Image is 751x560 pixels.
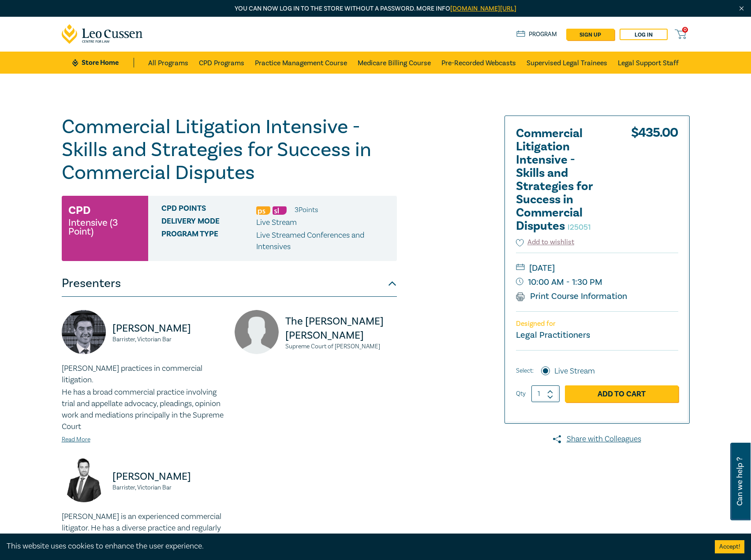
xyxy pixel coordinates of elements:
p: [PERSON_NAME] practices in commercial litigation. [62,363,224,386]
small: Barrister, Victorian Bar [112,336,224,343]
p: You can now log in to the store without a password. More info [62,4,690,14]
input: 1 [531,385,560,402]
small: [DATE] [516,261,678,275]
div: $ 435.00 [631,127,678,237]
small: Supreme Court of [PERSON_NAME] [285,343,397,350]
a: Add to Cart [565,385,678,402]
small: 10:00 AM - 1:30 PM [516,275,678,289]
p: The [PERSON_NAME] [PERSON_NAME] [285,314,397,343]
a: Share with Colleagues [504,433,690,445]
span: Live Stream [256,217,297,228]
a: Medicare Billing Course [358,52,431,74]
img: https://s3.ap-southeast-2.amazonaws.com/leo-cussen-store-production-content/Contacts/Adam%20John%... [62,458,106,502]
a: Print Course Information [516,291,628,302]
small: Barrister, Victorian Bar [112,485,224,491]
img: https://s3.ap-southeast-2.amazonaws.com/leo-cussen-store-production-content/Contacts/Jonathan%20W... [62,310,106,354]
span: 0 [682,27,688,33]
a: Log in [620,29,668,40]
a: Read More [62,436,90,444]
small: Intensive (3 Point) [68,218,142,236]
a: Supervised Legal Trainees [527,52,607,74]
h2: Commercial Litigation Intensive - Skills and Strategies for Success in Commercial Disputes [516,127,613,233]
button: Accept cookies [715,540,744,553]
span: Select: [516,366,534,376]
img: Close [738,5,745,12]
a: All Programs [148,52,188,74]
p: Designed for [516,320,678,328]
img: Substantive Law [273,206,287,215]
a: Legal Support Staff [618,52,679,74]
a: CPD Programs [199,52,244,74]
a: Pre-Recorded Webcasts [441,52,516,74]
button: Presenters [62,270,397,297]
p: [PERSON_NAME] [112,470,224,484]
p: [PERSON_NAME] [112,321,224,336]
a: Practice Management Course [255,52,347,74]
span: CPD Points [161,204,256,216]
span: Delivery Mode [161,217,256,228]
label: Qty [516,389,526,399]
img: Professional Skills [256,206,270,215]
label: Live Stream [554,366,595,377]
a: Store Home [72,58,134,67]
li: 3 Point s [295,204,318,216]
small: Legal Practitioners [516,329,590,341]
button: Add to wishlist [516,237,575,247]
p: Live Streamed Conferences and Intensives [256,230,390,253]
div: This website uses cookies to enhance the user experience. [7,541,702,552]
a: [DOMAIN_NAME][URL] [450,4,516,13]
small: I25051 [568,222,591,232]
a: Program [516,30,557,39]
p: He has a broad commercial practice involving trial and appellate advocacy, pleadings, opinion wor... [62,387,224,433]
span: Program type [161,230,256,253]
span: Can we help ? [736,448,744,515]
h1: Commercial Litigation Intensive - Skills and Strategies for Success in Commercial Disputes [62,116,397,184]
img: A8UdDugLQf5CAAAAJXRFWHRkYXRlOmNyZWF0ZQAyMDIxLTA5LTMwVDA5OjEwOjA0KzAwOjAwJDk1UAAAACV0RVh0ZGF0ZTptb... [235,310,279,354]
h3: CPD [68,202,90,218]
a: sign up [566,29,614,40]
